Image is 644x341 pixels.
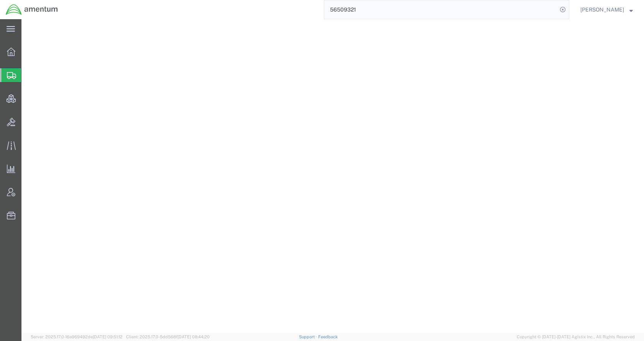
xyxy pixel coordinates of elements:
[517,334,635,340] span: Copyright © [DATE]-[DATE] Agistix Inc., All Rights Reserved
[177,334,210,339] span: [DATE] 08:44:20
[580,5,633,14] button: [PERSON_NAME]
[5,4,58,15] img: logo
[299,334,318,339] a: Support
[126,334,210,339] span: Client: 2025.17.0-5dd568f
[21,19,644,333] iframe: FS Legacy Container
[31,334,123,339] span: Server: 2025.17.0-16a969492de
[324,0,557,19] input: Search for shipment number, reference number
[580,5,624,14] span: Kent Gilman
[318,334,338,339] a: Feedback
[93,334,123,339] span: [DATE] 09:51:12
